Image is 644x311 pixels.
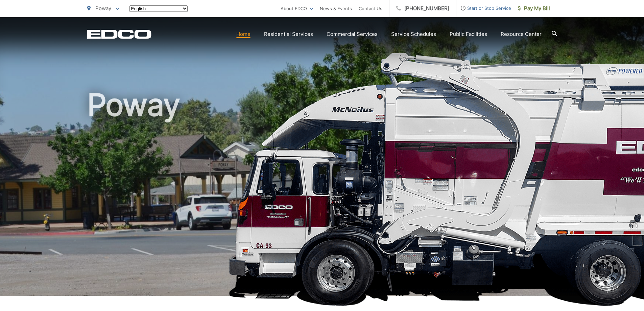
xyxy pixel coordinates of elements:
[236,30,251,38] a: Home
[450,30,487,38] a: Public Facilities
[501,30,542,38] a: Resource Center
[129,5,188,12] select: Select a language
[87,88,557,302] h1: Poway
[518,4,550,13] span: Pay My Bill
[327,30,378,38] a: Commercial Services
[281,4,313,13] a: About EDCO
[95,5,111,12] span: Poway
[320,4,352,13] a: News & Events
[264,30,313,38] a: Residential Services
[391,30,436,38] a: Service Schedules
[359,4,382,13] a: Contact Us
[87,29,151,39] a: EDCD logo. Return to the homepage.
